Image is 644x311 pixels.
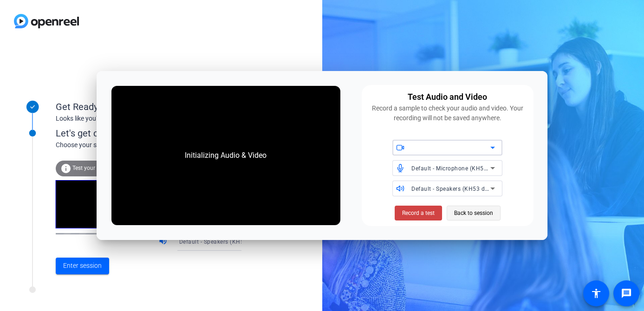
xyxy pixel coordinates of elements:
[395,206,442,220] button: Record a test
[402,209,435,217] span: Record a test
[591,288,602,299] mat-icon: accessibility
[56,140,260,150] div: Choose your settings
[454,204,493,222] span: Back to session
[176,141,276,170] div: Initializing Audio & Video
[408,91,487,104] div: Test Audio and Video
[621,288,632,299] mat-icon: message
[411,164,509,172] span: Default - Microphone (KH53 dongle)
[56,114,241,123] div: Looks like you've been invited to join
[56,126,260,140] div: Let's get connected.
[158,236,169,247] mat-icon: volume_up
[179,238,270,245] span: Default - Speakers (KH53 dongle)
[56,100,241,114] div: Get Ready!
[447,206,501,220] button: Back to session
[63,261,102,271] span: Enter session
[60,163,72,174] mat-icon: info
[72,165,137,171] span: Test your audio and video
[411,185,502,192] span: Default - Speakers (KH53 dongle)
[367,104,528,123] div: Record a sample to check your audio and video. Your recording will not be saved anywhere.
